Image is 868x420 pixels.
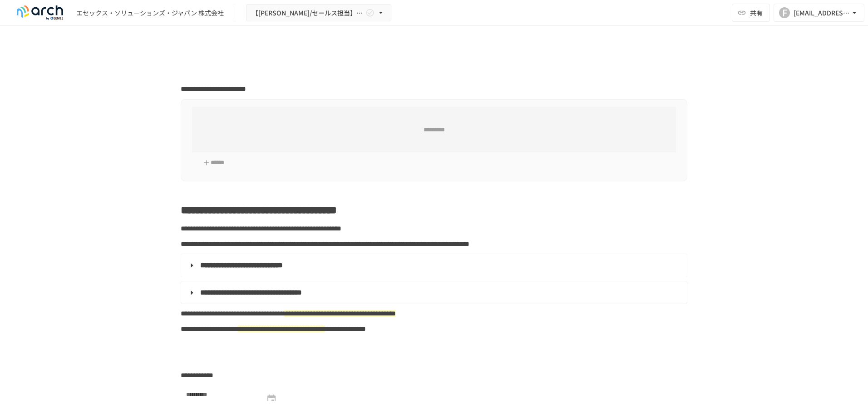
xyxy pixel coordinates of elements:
div: F [779,7,790,18]
div: エセックス・ソリューションズ・ジャパン 株式会社 [76,8,224,18]
button: F[EMAIL_ADDRESS][DOMAIN_NAME] [774,4,864,22]
button: 共有 [732,4,770,22]
button: 【[PERSON_NAME]/セールス担当】エセックス・ソリューションズ・ジャパン株式会社様_初期設定サポート [246,4,391,22]
div: [EMAIL_ADDRESS][DOMAIN_NAME] [794,7,850,19]
span: 【[PERSON_NAME]/セールス担当】エセックス・ソリューションズ・ジャパン株式会社様_初期設定サポート [252,7,364,19]
img: logo-default@2x-9cf2c760.svg [11,5,69,20]
span: 共有 [750,8,763,18]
